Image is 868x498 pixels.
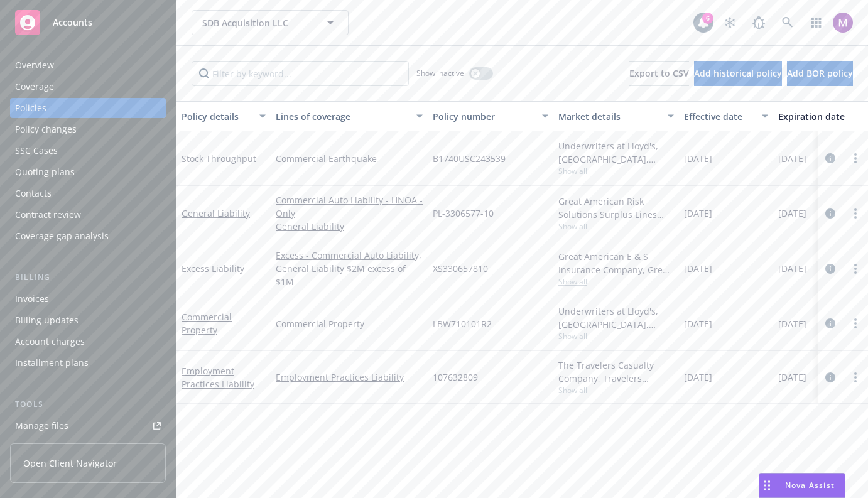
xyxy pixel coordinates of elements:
a: Commercial Earthquake [276,152,423,165]
a: circleInformation [823,206,838,221]
button: Lines of coverage [271,101,428,131]
a: Contacts [10,183,166,203]
a: circleInformation [823,151,838,166]
a: Stock Throughput [182,153,256,165]
img: photo [833,13,853,33]
span: Show all [558,221,674,232]
a: Employment Practices Liability [182,365,254,390]
div: SSC Cases [15,141,58,161]
span: Add historical policy [694,67,782,79]
div: Underwriters at Lloyd's, [GEOGRAPHIC_DATA], [PERSON_NAME] of London, Burns & [PERSON_NAME] [558,305,674,331]
div: Policy number [433,110,534,123]
div: Policy details [182,110,252,123]
a: Coverage gap analysis [10,226,166,246]
a: Policies [10,98,166,118]
span: Accounts [53,18,92,28]
div: Coverage [15,77,54,97]
a: more [848,261,863,276]
span: [DATE] [684,317,712,330]
button: Add historical policy [694,61,782,86]
a: more [848,151,863,166]
a: Commercial Auto Liability - HNOA - Only [276,193,423,220]
a: Switch app [804,10,829,35]
span: B1740USC243539 [433,152,506,165]
button: SDB Acquisition LLC [192,10,349,35]
span: [DATE] [684,371,712,384]
div: Contract review [15,205,81,225]
div: Contacts [15,183,52,203]
div: Overview [15,55,54,75]
div: Great American E & S Insurance Company, Great American Insurance Group, Burns & [PERSON_NAME] [558,250,674,276]
span: Show inactive [416,68,464,78]
a: Invoices [10,289,166,309]
a: Accounts [10,5,166,40]
a: Account charges [10,332,166,352]
a: circleInformation [823,316,838,331]
div: Expiration date [778,110,861,123]
span: Add BOR policy [787,67,853,79]
a: Coverage [10,77,166,97]
div: Drag to move [759,474,775,497]
span: [DATE] [778,152,806,165]
span: Open Client Navigator [23,457,117,470]
a: circleInformation [823,370,838,385]
span: SDB Acquisition LLC [202,16,311,30]
span: Nova Assist [785,480,835,490]
a: Commercial Property [276,317,423,330]
a: more [848,316,863,331]
span: Show all [558,276,674,287]
a: Employment Practices Liability [276,371,423,384]
a: Quoting plans [10,162,166,182]
a: Stop snowing [717,10,742,35]
span: [DATE] [778,262,806,275]
a: Excess Liability [182,263,244,274]
span: Show all [558,166,674,176]
button: Nova Assist [759,473,845,498]
span: XS330657810 [433,262,488,275]
button: Effective date [679,101,773,131]
a: General Liability [182,207,250,219]
div: Policies [15,98,46,118]
span: [DATE] [778,207,806,220]
a: Search [775,10,800,35]
span: Export to CSV [629,67,689,79]
div: Great American Risk Solutions Surplus Lines Insurance Company, Great American Insurance Group, Bu... [558,195,674,221]
span: [DATE] [684,152,712,165]
a: Manage files [10,416,166,436]
a: Contract review [10,205,166,225]
a: Overview [10,55,166,75]
a: more [848,370,863,385]
a: General Liability [276,220,423,233]
a: more [848,206,863,221]
span: LBW710101R2 [433,317,492,330]
span: 107632809 [433,371,478,384]
a: Commercial Property [182,311,232,336]
div: Coverage gap analysis [15,226,109,246]
a: Report a Bug [746,10,771,35]
div: The Travelers Casualty Company, Travelers Insurance, Brown & Riding Insurance Services, Inc. [558,359,674,385]
div: Underwriters at Lloyd's, [GEOGRAPHIC_DATA], [PERSON_NAME] of [GEOGRAPHIC_DATA], RT Specialty Insu... [558,139,674,166]
span: [DATE] [684,262,712,275]
button: Add BOR policy [787,61,853,86]
div: Market details [558,110,660,123]
div: 6 [702,13,713,24]
div: Quoting plans [15,162,75,182]
button: Market details [553,101,679,131]
input: Filter by keyword... [192,61,409,86]
a: SSC Cases [10,141,166,161]
div: Effective date [684,110,754,123]
div: Policy changes [15,119,77,139]
a: circleInformation [823,261,838,276]
a: Policy changes [10,119,166,139]
button: Policy details [176,101,271,131]
button: Policy number [428,101,553,131]
div: Manage files [15,416,68,436]
div: Billing updates [15,310,79,330]
div: Account charges [15,332,85,352]
span: PL-3306577-10 [433,207,494,220]
div: Tools [10,398,166,411]
span: Show all [558,331,674,342]
div: Invoices [15,289,49,309]
span: [DATE] [684,207,712,220]
div: Installment plans [15,353,89,373]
